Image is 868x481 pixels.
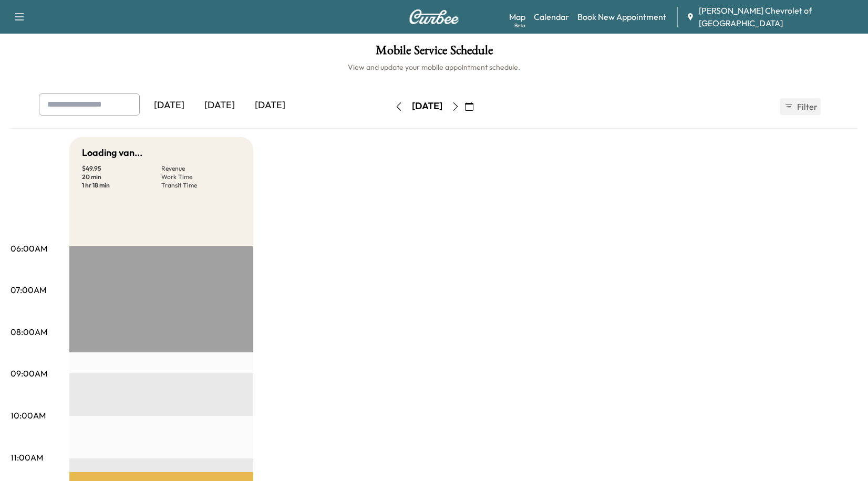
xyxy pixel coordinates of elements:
p: 1 hr 18 min [82,181,161,190]
p: 10:00AM [11,409,46,422]
p: 09:00AM [11,367,47,380]
div: Beta [514,22,525,29]
p: 06:00AM [11,242,47,255]
p: Work Time [161,173,241,181]
div: [DATE] [412,100,442,113]
a: Calendar [534,11,569,23]
p: 08:00AM [11,326,47,338]
p: 20 min [82,173,161,181]
a: Book New Appointment [577,11,666,23]
p: Transit Time [161,181,241,190]
p: $ 49.95 [82,164,161,173]
p: Revenue [161,164,241,173]
span: Filter [797,100,816,113]
img: Curbee Logo [409,9,459,24]
button: Filter [780,98,821,115]
a: MapBeta [509,11,525,23]
div: [DATE] [144,93,194,118]
h1: Mobile Service Schedule [11,44,857,62]
div: [DATE] [245,93,295,118]
h5: Loading van... [82,145,142,160]
div: [DATE] [194,93,245,118]
p: 07:00AM [11,284,46,296]
h6: View and update your mobile appointment schedule. [11,62,857,72]
p: 11:00AM [11,451,43,464]
span: [PERSON_NAME] Chevrolet of [GEOGRAPHIC_DATA] [699,4,860,29]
